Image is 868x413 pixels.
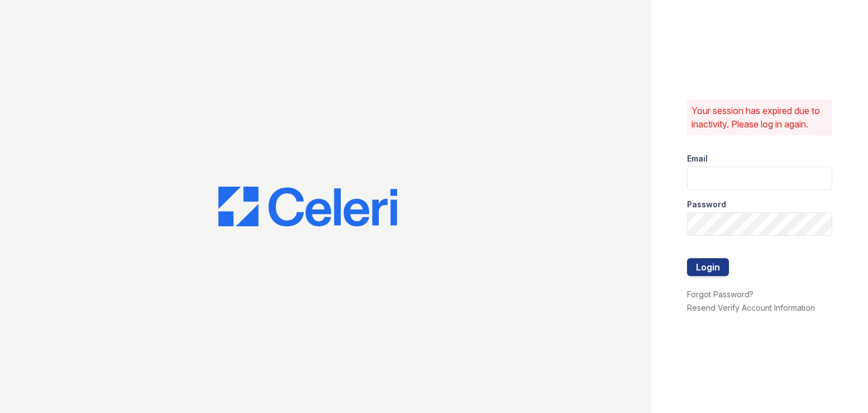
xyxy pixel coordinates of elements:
[218,187,397,227] img: CE_Logo_Blue-a8612792a0a2168367f1c8372b55b34899dd931a85d93a1a3d3e32e68fde9ad4.png
[687,199,726,210] label: Password
[687,258,729,276] button: Login
[691,104,828,131] p: Your session has expired due to inactivity. Please log in again.
[687,289,753,299] a: Forgot Password?
[687,153,708,164] label: Email
[687,303,815,312] a: Resend Verify Account Information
